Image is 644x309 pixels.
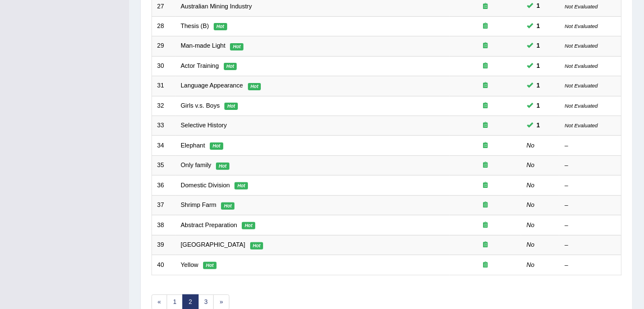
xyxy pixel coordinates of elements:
em: Hot [224,63,237,70]
td: 28 [151,16,176,36]
em: Hot [224,103,238,110]
em: Hot [203,262,217,269]
a: Australian Mining Industry [181,3,252,10]
span: You can still take this question [533,101,544,111]
div: Exam occurring question [455,181,516,190]
span: You can still take this question [533,61,544,71]
em: No [527,162,535,168]
div: Exam occurring question [455,121,516,130]
em: Hot [210,142,223,150]
small: Not Evaluated [565,82,598,89]
div: – [565,161,616,170]
small: Not Evaluated [565,43,598,49]
td: 34 [151,136,176,155]
div: Exam occurring question [455,62,516,71]
div: – [565,141,616,150]
a: Actor Training [181,62,219,69]
small: Not Evaluated [565,103,598,109]
div: Exam occurring question [455,221,516,230]
a: Thesis (B) [181,22,209,29]
div: Exam occurring question [455,201,516,210]
a: Language Appearance [181,82,243,89]
td: 40 [151,255,176,275]
span: You can still take this question [533,41,544,51]
div: Exam occurring question [455,2,516,11]
div: – [565,241,616,250]
em: Hot [214,23,227,30]
div: Exam occurring question [455,261,516,270]
td: 39 [151,235,176,255]
em: No [527,222,535,228]
a: Elephant [181,142,205,149]
small: Not Evaluated [565,23,598,29]
em: Hot [230,43,243,50]
div: Exam occurring question [455,41,516,50]
small: Not Evaluated [565,122,598,128]
td: 36 [151,176,176,195]
div: – [565,201,616,210]
em: No [527,201,535,208]
a: [GEOGRAPHIC_DATA] [181,241,245,248]
td: 38 [151,215,176,235]
em: Hot [221,202,234,210]
td: 29 [151,36,176,56]
div: Exam occurring question [455,81,516,90]
a: Selective History [181,122,227,128]
td: 35 [151,155,176,175]
em: No [527,241,535,248]
em: Hot [234,182,248,190]
a: Abstract Preparation [181,222,237,228]
td: 30 [151,56,176,76]
em: No [527,182,535,188]
div: – [565,181,616,190]
a: Domestic Division [181,182,230,188]
a: Yellow [181,261,199,268]
em: No [527,142,535,149]
a: Only family [181,162,211,168]
td: 37 [151,195,176,215]
div: Exam occurring question [455,102,516,110]
span: You can still take this question [533,81,544,91]
div: – [565,261,616,270]
em: Hot [216,163,229,170]
div: Exam occurring question [455,22,516,31]
a: Girls v.s. Boys [181,102,220,109]
em: Hot [248,83,261,90]
em: Hot [242,222,255,229]
div: – [565,221,616,230]
a: Shrimp Farm [181,201,217,208]
span: You can still take this question [533,121,544,131]
small: Not Evaluated [565,63,598,69]
td: 33 [151,116,176,136]
div: Exam occurring question [455,141,516,150]
td: 32 [151,96,176,116]
div: Exam occurring question [455,161,516,170]
div: Exam occurring question [455,241,516,250]
em: Hot [250,242,264,250]
a: Man-made Light [181,42,226,49]
span: You can still take this question [533,1,544,11]
em: No [527,261,535,268]
td: 31 [151,76,176,96]
span: You can still take this question [533,21,544,31]
small: Not Evaluated [565,3,598,10]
